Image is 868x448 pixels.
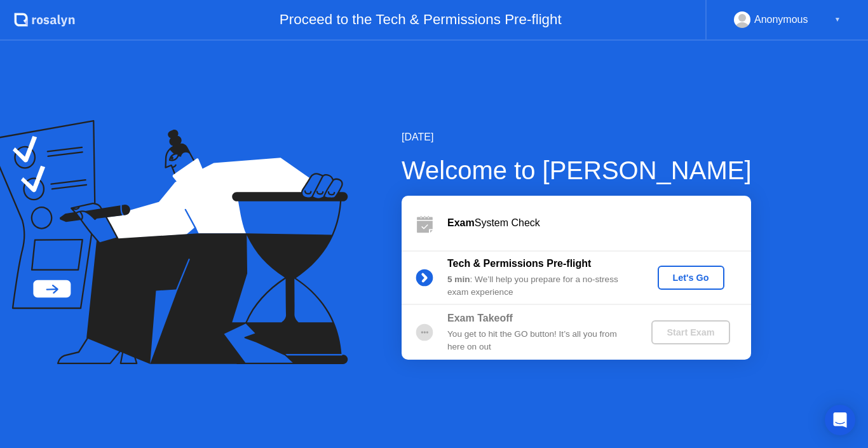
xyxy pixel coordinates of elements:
[825,405,855,435] div: Open Intercom Messenger
[447,215,751,231] div: System Check
[658,266,724,290] button: Let's Go
[447,273,630,299] div: : We’ll help you prepare for a no-stress exam experience
[754,11,808,28] div: Anonymous
[402,151,752,189] div: Welcome to [PERSON_NAME]
[656,327,724,337] div: Start Exam
[447,275,470,284] b: 5 min
[663,273,719,283] div: Let's Go
[651,320,729,344] button: Start Exam
[447,258,591,269] b: Tech & Permissions Pre-flight
[447,313,513,323] b: Exam Takeoff
[447,217,475,228] b: Exam
[834,11,841,28] div: ▼
[402,130,752,145] div: [DATE]
[447,328,630,354] div: You get to hit the GO button! It’s all you from here on out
